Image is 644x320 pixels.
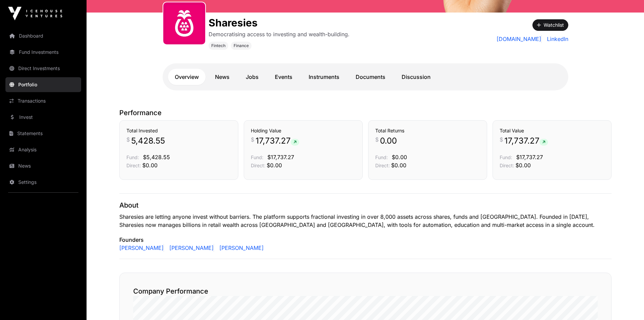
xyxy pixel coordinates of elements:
span: Fintech [211,43,225,48]
span: Finance [234,43,249,48]
a: Events [268,69,299,85]
span: $0.00 [267,162,282,169]
a: Analysis [5,142,81,157]
iframe: Chat Widget [610,287,644,320]
a: Jobs [239,69,265,85]
a: Overview [168,69,206,85]
a: [PERSON_NAME] [167,244,214,252]
span: $0.00 [142,162,158,169]
a: LinkedIn [544,35,568,43]
span: $ [251,135,254,144]
a: Discussion [395,69,437,85]
a: Invest [5,110,81,125]
span: $ [126,135,130,144]
span: Fund: [500,154,512,160]
h1: Sharesies [209,17,350,29]
a: Direct Investments [5,61,81,76]
p: Democratising access to investing and wealth-building. [209,30,350,38]
a: News [208,69,236,85]
a: Fund Investments [5,45,81,60]
a: Instruments [302,69,346,85]
span: $ [500,135,503,144]
span: $17,737.27 [267,154,294,161]
p: Sharesies are letting anyone invest without barriers. The platform supports fractional investing ... [119,213,612,229]
span: Fund: [251,154,263,160]
a: [PERSON_NAME] [217,244,264,252]
h3: Total Returns [375,127,480,134]
h3: Total Value [500,127,604,134]
span: Fund: [126,154,139,160]
span: $0.00 [392,154,407,161]
span: Direct: [251,163,265,168]
img: Icehouse Ventures Logo [8,7,62,20]
h3: Total Invested [126,127,231,134]
a: Statements [5,126,81,141]
span: Direct: [500,163,514,168]
span: $0.00 [516,162,531,169]
a: Transactions [5,93,81,108]
nav: Tabs [168,69,563,85]
a: Dashboard [5,28,81,43]
span: 17,737.27 [256,135,299,146]
span: 0.00 [380,135,397,146]
a: Documents [349,69,392,85]
a: News [5,158,81,173]
p: About [119,200,612,210]
h2: Company Performance [133,286,598,296]
a: Settings [5,175,81,190]
button: Watchlist [532,19,568,31]
span: $5,428.55 [143,154,170,161]
p: Performance [119,108,612,118]
span: Direct: [126,163,141,168]
p: Founders [119,236,612,244]
span: $17,737.27 [516,154,543,161]
span: Fund: [375,154,388,160]
span: Direct: [375,163,390,168]
span: 17,737.27 [504,135,548,146]
a: Portfolio [5,77,81,92]
span: 5,428.55 [131,135,165,146]
img: sharesies_logo.jpeg [166,5,202,42]
a: [PERSON_NAME] [119,244,164,252]
span: $ [375,135,379,144]
h3: Holding Value [251,127,356,134]
a: [DOMAIN_NAME] [497,35,542,43]
span: $0.00 [391,162,406,169]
